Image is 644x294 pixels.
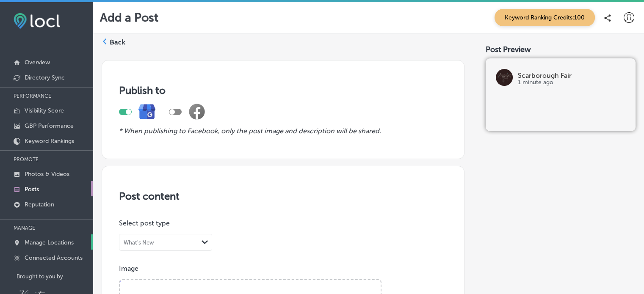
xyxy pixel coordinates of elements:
p: Directory Sync [25,74,65,81]
p: Reputation [25,201,54,208]
p: Overview [25,59,50,66]
p: Image [119,264,447,272]
h3: Post content [119,190,447,202]
p: Add a Post [100,11,158,25]
img: logo [496,69,513,86]
p: GBP Performance [25,122,74,129]
p: 1 minute ago [518,79,625,86]
p: Photos & Videos [25,170,69,178]
div: Post Preview [486,45,636,54]
h3: Publish to [119,84,447,96]
p: Scarborough Fair [518,72,625,79]
label: Back [110,38,125,47]
p: Connected Accounts [25,254,83,261]
p: Keyword Rankings [25,137,74,145]
p: Manage Locations [25,239,74,246]
img: fda3e92497d09a02dc62c9cd864e3231.png [14,13,60,29]
i: * When publishing to Facebook, only the post image and description will be shared. [119,127,381,135]
p: Brought to you by [17,273,93,280]
p: Posts [25,186,39,193]
p: Select post type [119,219,447,227]
div: What's New [124,239,154,246]
p: Visibility Score [25,107,64,114]
span: Keyword Ranking Credits: 100 [495,9,595,26]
